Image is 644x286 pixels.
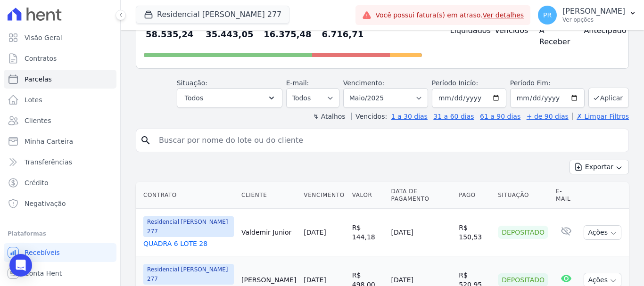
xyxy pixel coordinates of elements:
i: search [140,135,151,146]
button: Todos [177,88,282,108]
input: Buscar por nome do lote ou do cliente [153,131,625,150]
a: Visão Geral [4,28,116,47]
a: 1 a 30 dias [391,113,428,120]
a: Lotes [4,90,116,109]
a: [DATE] [304,276,326,284]
span: Visão Geral [25,33,62,42]
span: Lotes [25,95,42,105]
div: Plataformas [8,228,113,239]
a: QUADRA 6 LOTE 28 [143,239,234,248]
label: Período Inicío: [432,79,478,87]
a: Ver detalhes [483,11,524,19]
th: Situação [494,182,552,209]
a: Negativação [4,194,116,213]
th: Valor [348,182,388,209]
label: ↯ Atalhos [313,113,345,120]
label: E-mail: [286,79,309,87]
th: Pago [455,182,494,209]
h4: Vencidos [495,25,524,36]
span: Residencial [PERSON_NAME] 277 [143,216,234,237]
span: Contratos [25,54,57,63]
p: [PERSON_NAME] [562,7,625,16]
button: Ações [584,225,621,240]
span: Você possui fatura(s) em atraso. [375,10,524,20]
span: Residencial [PERSON_NAME] 277 [143,264,234,285]
button: Aplicar [588,88,629,108]
a: Contratos [4,49,116,68]
a: Transferências [4,153,116,172]
span: Conta Hent [25,269,62,278]
th: Vencimento [300,182,348,209]
div: Open Intercom Messenger [9,254,32,277]
a: Crédito [4,173,116,192]
a: Recebíveis [4,243,116,262]
a: Clientes [4,111,116,130]
a: Conta Hent [4,264,116,283]
th: Cliente [238,182,300,209]
label: Vencidos: [351,113,387,120]
h4: A Receber [539,25,569,48]
span: Crédito [25,178,49,188]
a: + de 90 dias [527,113,569,120]
button: Exportar [570,160,629,174]
span: Clientes [25,116,51,125]
th: Data de Pagamento [388,182,455,209]
th: Contrato [136,182,238,209]
a: ✗ Limpar Filtros [572,113,629,120]
span: Negativação [25,199,66,208]
a: [DATE] [304,229,326,236]
label: Vencimento: [343,79,384,87]
span: Todos [185,92,203,104]
span: Transferências [25,157,72,167]
button: Residencial [PERSON_NAME] 277 [136,6,289,24]
td: Valdemir Junior [238,209,300,256]
th: E-mail [552,182,580,209]
label: Período Fim: [510,78,585,88]
p: Ver opções [562,16,625,24]
label: Situação: [177,79,207,87]
span: PR [543,12,552,18]
td: [DATE] [388,209,455,256]
a: Parcelas [4,70,116,89]
h4: Antecipado [584,25,613,36]
h4: Liquidados [450,25,480,36]
a: 31 a 60 dias [433,113,474,120]
a: 61 a 90 dias [480,113,520,120]
a: Minha Carteira [4,132,116,151]
span: Minha Carteira [25,137,73,146]
div: Depositado [498,226,548,239]
span: Recebíveis [25,248,60,257]
button: PR [PERSON_NAME] Ver opções [530,2,644,28]
span: Parcelas [25,74,52,84]
td: R$ 144,18 [348,209,388,256]
td: R$ 150,53 [455,209,494,256]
